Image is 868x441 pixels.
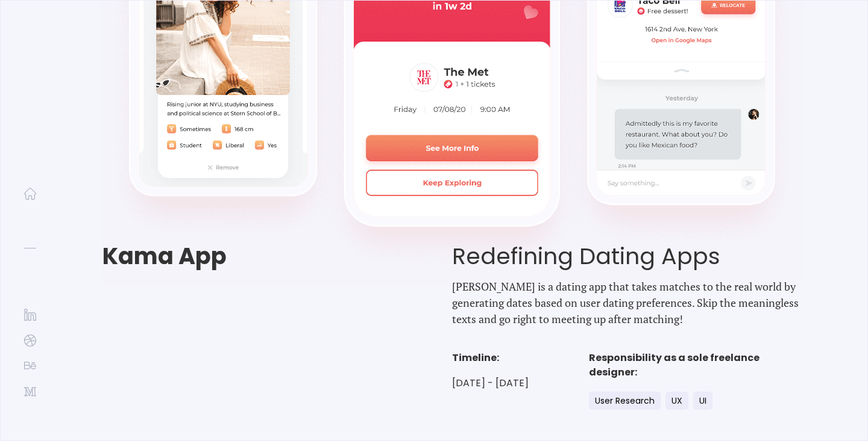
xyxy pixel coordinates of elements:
[589,351,802,380] h4: Responsibility as a sole freelance designer:
[589,392,661,410] div: User Research
[665,392,688,410] div: UX
[693,392,712,410] div: UI
[452,279,802,327] p: [PERSON_NAME] is a dating app that takes matches to the real world by generating dates based on u...
[452,243,802,270] h1: Redefining Dating Apps
[452,377,529,389] p: [DATE] - [DATE]
[102,243,452,270] h1: Kama App
[452,351,529,365] h4: Timeline:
